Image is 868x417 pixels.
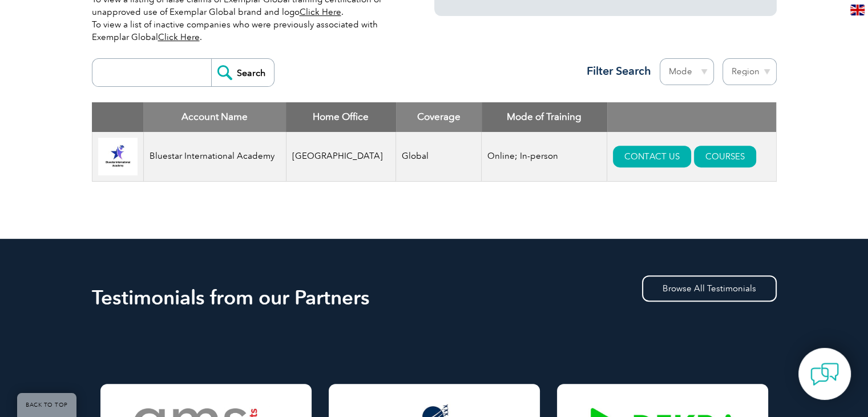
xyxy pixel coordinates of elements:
[810,360,839,388] img: contact-chat.png
[300,7,341,17] a: Click Here
[286,102,396,132] th: Home Office: activate to sort column ascending
[143,132,286,182] td: Bluestar International Academy
[396,102,482,132] th: Coverage: activate to sort column ascending
[482,102,607,132] th: Mode of Training: activate to sort column ascending
[17,393,76,417] a: BACK TO TOP
[607,102,776,132] th: : activate to sort column ascending
[580,64,651,78] h3: Filter Search
[211,59,274,86] input: Search
[143,102,286,132] th: Account Name: activate to sort column descending
[396,132,482,182] td: Global
[158,32,200,42] a: Click Here
[286,132,396,182] td: [GEOGRAPHIC_DATA]
[98,138,138,175] img: 0db89cae-16d3-ed11-a7c7-0022481565fd-logo.jpg
[92,288,777,307] h2: Testimonials from our Partners
[694,146,756,167] a: COURSES
[613,146,691,167] a: CONTACT US
[850,5,865,15] img: en
[642,275,777,302] a: Browse All Testimonials
[482,132,607,182] td: Online; In-person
